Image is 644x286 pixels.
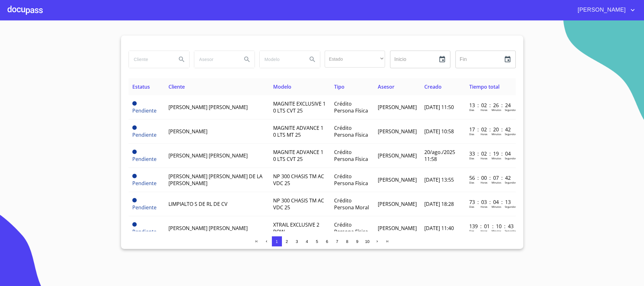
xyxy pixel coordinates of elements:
p: 73 : 03 : 04 : 13 [469,199,512,206]
p: Minutos [492,229,501,233]
span: 3 [296,239,298,244]
p: 13 : 02 : 26 : 24 [469,102,512,109]
span: [PERSON_NAME] [378,201,417,207]
span: Pendiente [132,107,157,114]
p: Horas [481,108,487,112]
span: [PERSON_NAME] [PERSON_NAME] [168,104,248,111]
span: Crédito Persona Física [334,100,368,114]
span: 7 [336,239,338,244]
p: Horas [481,205,487,208]
span: LIMPIALTO S DE RL DE CV [168,201,228,207]
span: MAGNITE ADVANCE 1 0 LTS MT 25 [273,124,323,138]
p: Minutos [492,181,501,184]
span: NP 300 CHASIS TM AC VDC 25 [273,197,324,211]
button: Search [239,52,255,67]
p: Dias [469,205,474,208]
span: Estatus [132,83,150,90]
span: 9 [356,239,358,244]
button: 7 [332,236,342,246]
p: Segundos [505,157,516,160]
p: Segundos [505,108,516,112]
p: Minutos [492,132,501,136]
span: [PERSON_NAME] [378,128,417,135]
span: Pendiente [132,125,137,130]
p: Segundos [505,205,516,208]
button: 9 [352,236,362,246]
span: Cliente [168,83,185,90]
button: 1 [272,236,282,246]
button: 3 [292,236,302,246]
span: [DATE] 18:28 [424,201,454,207]
span: [PERSON_NAME] [378,104,417,111]
input: search [194,51,237,68]
p: Minutos [492,205,501,208]
span: 4 [306,239,308,244]
span: 5 [316,239,318,244]
span: Pendiente [132,222,137,227]
span: XTRAIL EXCLUSIVE 2 ROW [273,221,319,235]
span: Crédito Persona Física [334,149,368,162]
p: Dias [469,132,474,136]
p: Segundos [505,181,516,184]
p: Minutos [492,108,501,112]
p: Dias [469,157,474,160]
button: 8 [342,236,352,246]
span: MAGNITE ADVANCE 1 0 LTS CVT 25 [273,149,323,162]
span: 10 [365,239,369,244]
p: 33 : 02 : 19 : 04 [469,150,512,157]
span: MAGNITE EXCLUSIVE 1 0 LTS CVT 25 [273,100,326,114]
span: [PERSON_NAME] [378,225,417,232]
span: Pendiente [132,180,157,187]
p: Dias [469,108,474,112]
span: Pendiente [132,198,137,202]
p: Horas [481,181,487,184]
p: Dias [469,229,474,233]
button: 6 [322,236,332,246]
span: [PERSON_NAME] [573,5,629,15]
button: 2 [282,236,292,246]
button: 10 [362,236,372,246]
span: 6 [326,239,328,244]
span: Asesor [378,83,394,90]
p: Segundos [505,132,516,136]
span: Pendiente [132,156,157,162]
button: Search [305,52,320,67]
input: search [260,51,302,68]
span: Crédito Persona Física [334,221,368,235]
span: 2 [286,239,288,244]
p: Minutos [492,157,501,160]
button: account of current user [573,5,636,15]
button: 4 [302,236,312,246]
p: Segundos [505,229,516,233]
span: [DATE] 11:50 [424,104,454,111]
span: [DATE] 13:55 [424,176,454,183]
span: 1 [276,239,278,244]
span: Tipo [334,83,344,90]
p: Horas [481,132,487,136]
span: Pendiente [132,131,157,138]
span: Crédito Persona Física [334,124,368,138]
span: [PERSON_NAME] [PERSON_NAME] [168,152,248,159]
span: [PERSON_NAME] [378,152,417,159]
span: Pendiente [132,150,137,154]
p: Dias [469,181,474,184]
span: Pendiente [132,204,157,211]
span: [DATE] 10:58 [424,128,454,135]
p: 17 : 02 : 20 : 42 [469,126,512,133]
span: 20/ago./2025 11:58 [424,149,455,162]
span: Tiempo total [469,83,499,90]
p: 56 : 00 : 07 : 42 [469,174,512,181]
span: [PERSON_NAME] [168,128,207,135]
span: NP 300 CHASIS TM AC VDC 25 [273,173,324,187]
span: Pendiente [132,228,157,235]
p: Horas [481,157,487,160]
span: Crédito Persona Moral [334,197,369,211]
p: 139 : 01 : 10 : 43 [469,223,512,230]
div: ​ [325,51,385,68]
span: Pendiente [132,174,137,178]
input: search [129,51,172,68]
span: Modelo [273,83,291,90]
span: Pendiente [132,101,137,106]
span: [DATE] 11:40 [424,225,454,232]
p: Horas [481,229,487,233]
